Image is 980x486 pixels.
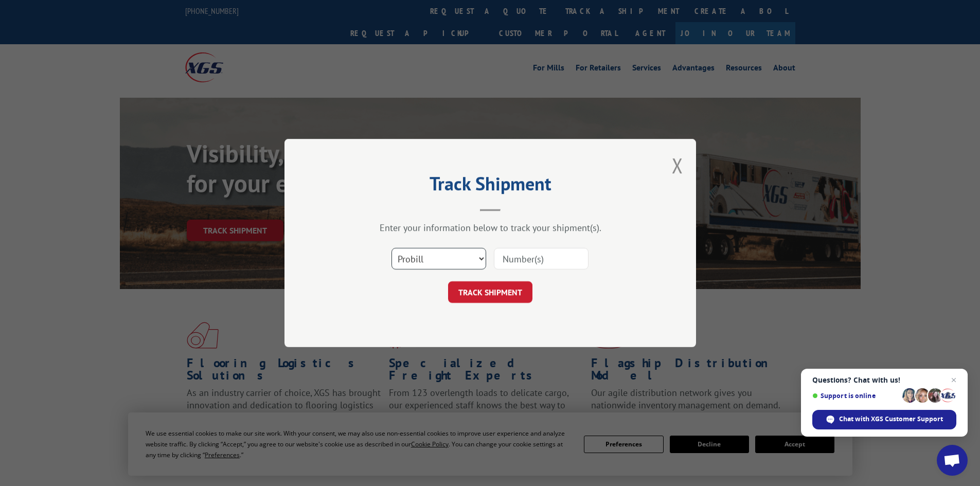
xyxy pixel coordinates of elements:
[812,392,899,400] span: Support is online
[937,445,968,476] div: Open chat
[672,152,683,179] button: Close modal
[812,410,956,429] div: Chat with XGS Customer Support
[336,176,645,196] h2: Track Shipment
[812,376,956,384] span: Questions? Chat with us!
[336,222,645,233] div: Enter your information below to track your shipment(s).
[494,248,589,269] input: Number(s)
[448,281,532,303] button: TRACK SHIPMENT
[839,415,943,424] span: Chat with XGS Customer Support
[948,374,960,386] span: Close chat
